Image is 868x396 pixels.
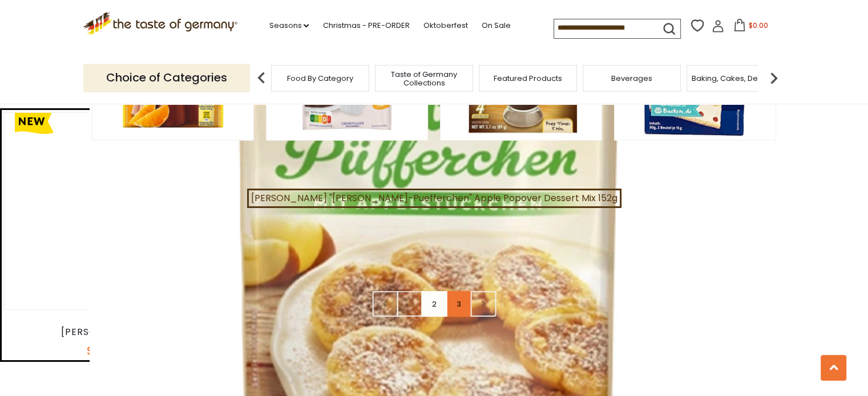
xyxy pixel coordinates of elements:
[250,67,273,89] img: previous arrow
[423,19,467,32] a: Oktoberfest
[762,67,785,89] img: next arrow
[397,291,422,317] a: 1
[748,21,768,30] span: $0.00
[4,326,202,338] div: [PERSON_NAME]
[378,70,470,87] a: Taste of Germany Collections
[611,74,652,83] a: Beverages
[692,74,780,83] a: Baking, Cakes, Desserts
[446,291,471,317] a: 3
[322,19,409,32] a: Christmas - PRE-ORDER
[481,19,510,32] a: On Sale
[726,19,775,36] button: $0.00
[247,189,621,208] a: [PERSON_NAME] "[PERSON_NAME]-Puefferchen" Apple Popover Dessert Mix 152g
[287,74,353,83] a: Food By Category
[87,342,119,358] span: $5.45
[269,19,309,32] a: Seasons
[494,74,562,83] a: Featured Products
[83,64,250,92] p: Choice of Categories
